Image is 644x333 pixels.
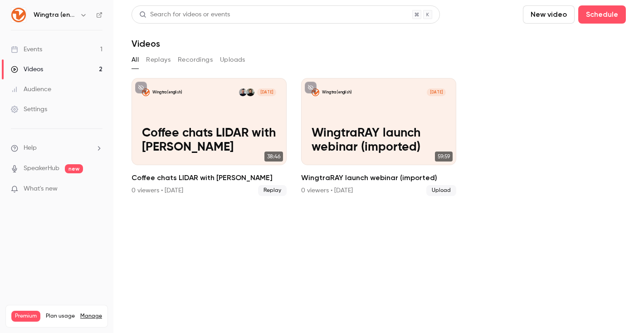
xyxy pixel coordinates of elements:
h1: Videos [132,38,160,49]
button: Schedule [578,5,626,24]
div: Audience [11,85,51,94]
button: All [132,53,139,67]
div: 0 viewers • [DATE] [132,186,183,195]
li: Coffee chats LIDAR with André [132,78,287,196]
span: [DATE] [427,88,446,96]
button: Replays [146,53,171,67]
img: Wingtra (english) [11,8,26,22]
p: WingtraRAY launch webinar (imported) [312,127,446,155]
p: Wingtra (english) [322,90,351,95]
span: Premium [11,311,40,322]
iframe: Noticeable Trigger [92,185,102,193]
img: André Becker [239,88,247,96]
section: Videos [132,5,626,328]
span: 38:46 [264,152,283,162]
img: Emily Loosli [246,88,254,96]
h2: WingtraRAY launch webinar (imported) [301,172,456,183]
button: unpublished [305,82,317,93]
span: Plan usage [46,313,75,320]
span: Upload [426,185,456,196]
button: Uploads [220,53,245,67]
button: New video [523,5,575,24]
div: Settings [11,105,47,114]
span: What's new [24,184,58,194]
li: WingtraRAY launch webinar (imported) [301,78,456,196]
button: unpublished [135,82,147,93]
h2: Coffee chats LIDAR with [PERSON_NAME] [132,172,287,183]
span: Replay [258,185,287,196]
div: Search for videos or events [139,10,230,20]
li: help-dropdown-opener [11,143,102,153]
p: Wingtra (english) [152,90,182,95]
p: Coffee chats LIDAR with [PERSON_NAME] [142,127,276,155]
a: Coffee chats LIDAR with AndréWingtra (english)Emily LoosliAndré Becker[DATE]Coffee chats LIDAR wi... [132,78,287,196]
button: Recordings [178,53,213,67]
a: SpeakerHub [24,164,59,173]
span: Help [24,143,37,153]
div: 0 viewers • [DATE] [301,186,353,195]
span: 59:59 [435,152,453,162]
div: Events [11,45,42,54]
h6: Wingtra (english) [34,10,76,20]
a: Manage [80,313,102,320]
ul: Videos [132,78,626,196]
a: WingtraRAY launch webinar (imported)Wingtra (english)[DATE]WingtraRAY launch webinar (imported)59... [301,78,456,196]
span: new [65,164,83,173]
div: Videos [11,65,43,74]
span: [DATE] [257,88,276,96]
